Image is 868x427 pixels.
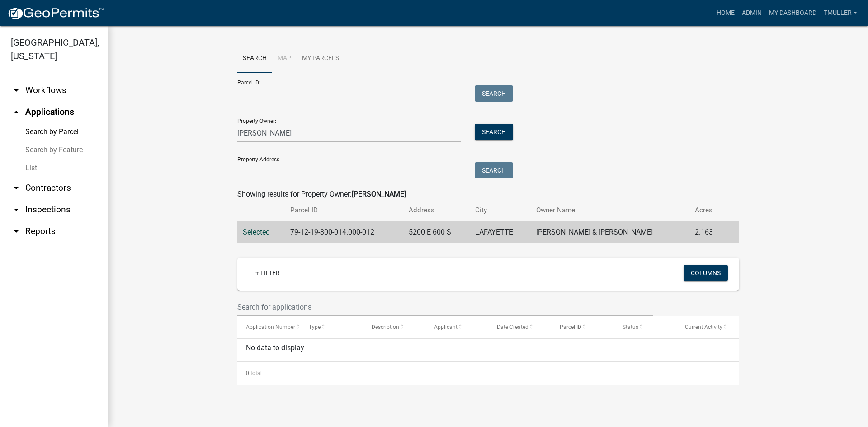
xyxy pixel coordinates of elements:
[470,200,531,221] th: City
[246,324,295,330] span: Application Number
[685,324,722,330] span: Current Activity
[488,316,551,338] datatable-header-cell: Date Created
[11,85,22,96] i: arrow_drop_down
[11,107,22,117] i: arrow_drop_up
[285,221,403,244] td: 79-12-19-300-014.000-012
[309,324,321,330] span: Type
[237,189,739,200] div: Showing results for Property Owner:
[248,265,287,281] a: + Filter
[531,221,690,244] td: [PERSON_NAME] & [PERSON_NAME]
[689,221,726,244] td: 2.163
[689,200,726,221] th: Acres
[820,5,861,22] a: Tmuller
[237,362,739,385] div: 0 total
[285,200,403,221] th: Parcel ID
[470,221,531,244] td: LAFAYETTE
[614,316,677,338] datatable-header-cell: Status
[237,316,300,338] datatable-header-cell: Application Number
[243,228,270,236] a: Selected
[237,44,272,73] a: Search
[684,265,728,281] button: Columns
[713,5,738,22] a: Home
[623,324,638,330] span: Status
[434,324,458,330] span: Applicant
[560,324,581,330] span: Parcel ID
[352,190,406,198] strong: [PERSON_NAME]
[475,162,513,178] button: Search
[403,200,470,221] th: Address
[300,316,363,338] datatable-header-cell: Type
[425,316,488,338] datatable-header-cell: Applicant
[531,200,690,221] th: Owner Name
[676,316,739,338] datatable-header-cell: Current Activity
[11,226,22,237] i: arrow_drop_down
[11,183,22,193] i: arrow_drop_down
[372,324,399,330] span: Description
[403,221,470,244] td: 5200 E 600 S
[363,316,426,338] datatable-header-cell: Description
[475,124,513,140] button: Search
[297,44,344,73] a: My Parcels
[11,204,22,215] i: arrow_drop_down
[475,85,513,102] button: Search
[765,5,820,22] a: My Dashboard
[237,298,653,316] input: Search for applications
[551,316,614,338] datatable-header-cell: Parcel ID
[237,339,739,361] div: No data to display
[738,5,765,22] a: Admin
[497,324,528,330] span: Date Created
